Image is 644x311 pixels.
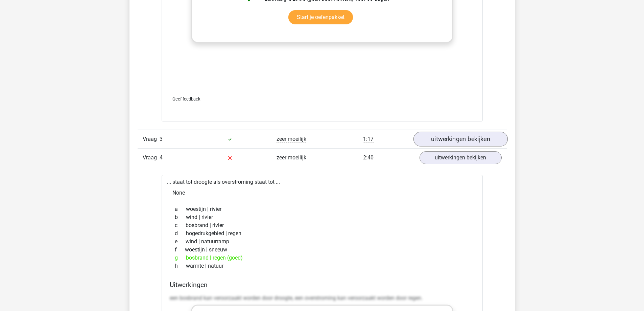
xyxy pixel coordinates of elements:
span: g [175,254,186,262]
div: wind | natuurramp [170,238,475,246]
div: bosbrand | regen (goed) [170,254,475,262]
span: f [175,246,185,254]
a: uitwerkingen bekijken [413,132,507,147]
span: a [175,205,186,213]
a: uitwerkingen bekijken [420,151,502,164]
div: None [167,186,477,200]
div: bosbrand | rivier [170,221,475,229]
span: h [175,262,186,270]
span: Vraag [143,135,160,143]
p: een bosbrand kan veroorzaakt worden door droogte, een overstroming kan veroorzaakt worden door re... [170,294,475,302]
span: 2:40 [363,154,374,161]
div: woestijn | rivier [170,205,475,213]
span: e [175,238,186,246]
span: d [175,229,186,238]
div: wind | rivier [170,213,475,221]
div: warmte | natuur [170,262,475,270]
span: zeer moeilijk [277,136,306,142]
span: Geef feedback [172,96,200,102]
a: Start je oefenpakket [288,10,353,24]
span: 1:17 [363,136,374,142]
div: woestijn | sneeuw [170,246,475,254]
span: b [175,213,186,221]
span: c [175,221,186,229]
span: Vraag [143,154,160,162]
span: zeer moeilijk [277,154,306,161]
h4: Uitwerkingen [170,281,475,289]
span: 4 [160,154,163,161]
div: hogedrukgebied | regen [170,229,475,238]
span: 3 [160,136,163,142]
